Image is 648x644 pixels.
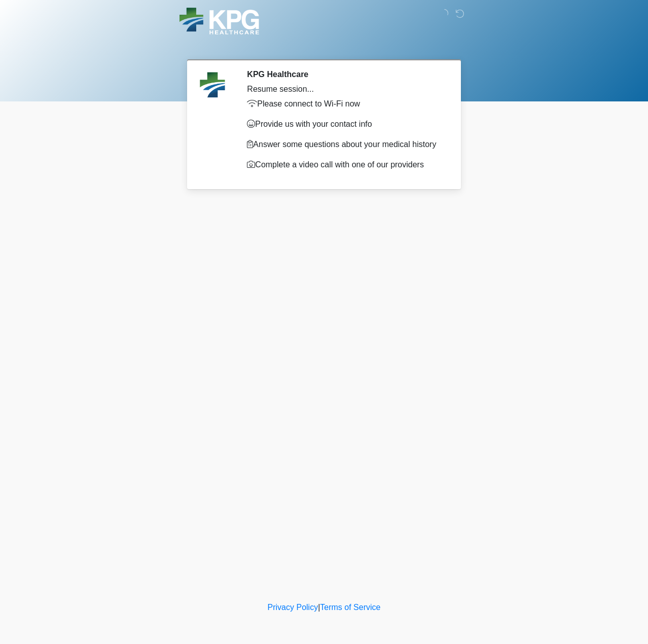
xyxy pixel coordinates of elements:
[268,603,318,612] a: Privacy Policy
[247,118,443,130] p: Provide us with your contact info
[247,98,443,110] p: Please connect to Wi-Fi now
[247,83,443,95] div: Resume session...
[320,603,380,612] a: Terms of Service
[318,603,320,612] a: |
[247,138,443,151] p: Answer some questions about your medical history
[247,159,443,171] p: Complete a video call with one of our providers
[197,69,228,100] img: Agent Avatar
[179,8,259,34] img: KPG Healthcare Logo
[247,69,443,79] h2: KPG Healthcare
[182,37,466,55] h1: ‎ ‎ ‎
